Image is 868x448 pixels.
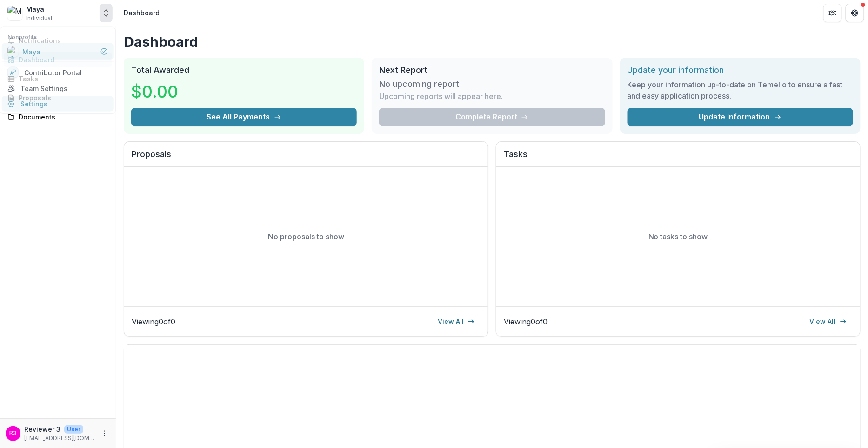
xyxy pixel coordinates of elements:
[120,6,163,20] nav: breadcrumb
[7,6,22,20] img: Maya
[846,4,864,22] button: Get Help
[64,425,83,434] p: User
[132,149,481,167] h2: Proposals
[24,434,95,442] p: [EMAIL_ADDRESS][DOMAIN_NAME]
[628,65,853,75] h2: Update your information
[26,14,52,22] span: Individual
[24,424,60,434] p: Reviewer 3
[19,112,105,122] div: Documents
[131,65,357,75] h2: Total Awarded
[99,428,110,439] button: More
[379,91,503,102] p: Upcoming reports will appear here.
[132,316,175,327] p: Viewing 0 of 0
[648,231,708,242] p: No tasks to show
[131,108,357,126] button: See All Payments
[504,316,548,327] p: Viewing 0 of 0
[4,109,112,125] a: Documents
[804,314,853,329] a: View All
[432,314,481,329] a: View All
[9,430,17,436] div: Reviewer 3
[504,149,853,167] h2: Tasks
[100,4,113,22] button: Open entity switcher
[268,231,344,242] p: No proposals to show
[26,4,52,14] div: Maya
[379,65,605,75] h2: Next Report
[628,108,853,126] a: Update Information
[823,4,842,22] button: Partners
[124,8,160,18] div: Dashboard
[379,79,459,89] h3: No upcoming report
[628,79,853,101] h3: Keep your information up-to-date on Temelio to ensure a fast and easy application process.
[131,79,201,104] h3: $0.00
[124,33,861,50] h1: Dashboard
